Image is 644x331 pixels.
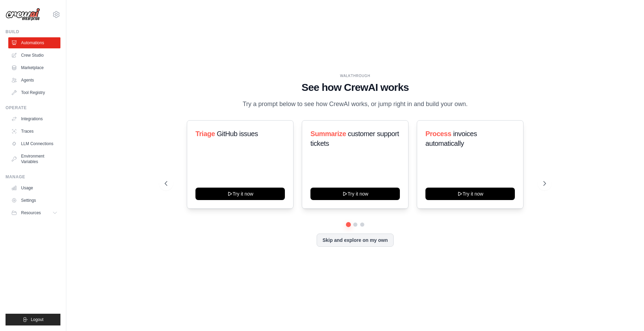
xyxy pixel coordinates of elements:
[165,81,546,94] h1: See how CrewAI works
[310,130,346,138] span: Summarize
[6,105,60,111] div: Operate
[217,130,258,138] span: GitHub issues
[425,188,515,200] button: Try it now
[195,188,285,200] button: Try it now
[8,138,60,149] a: LLM Connections
[8,75,60,86] a: Agents
[425,130,451,138] span: Process
[8,37,60,48] a: Automations
[195,130,215,138] span: Triage
[21,210,41,216] span: Resources
[31,317,44,322] span: Logout
[8,62,60,73] a: Marketplace
[317,234,394,247] button: Skip and explore on my own
[8,50,60,61] a: Crew Studio
[8,87,60,98] a: Tool Registry
[8,195,60,206] a: Settings
[8,182,60,193] a: Usage
[310,188,400,200] button: Try it now
[6,314,60,325] button: Logout
[8,126,60,137] a: Traces
[165,73,546,78] div: WALKTHROUGH
[239,99,471,109] p: Try a prompt below to see how CrewAI works, or jump right in and build your own.
[6,174,60,180] div: Manage
[8,207,60,218] button: Resources
[310,130,399,147] span: customer support tickets
[8,113,60,124] a: Integrations
[6,29,60,35] div: Build
[8,151,60,167] a: Environment Variables
[6,8,40,21] img: Logo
